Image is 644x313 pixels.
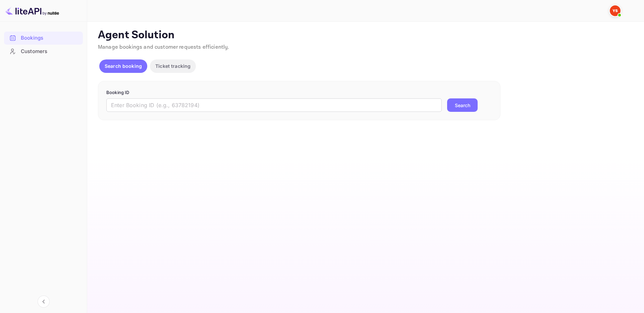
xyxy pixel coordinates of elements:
p: Booking ID [106,89,492,96]
a: Customers [4,45,83,57]
img: Yandex Support [610,5,621,16]
p: Agent Solution [98,29,632,42]
button: Collapse navigation [38,296,50,308]
span: Manage bookings and customer requests efficiently. [98,44,229,51]
div: Customers [21,48,79,55]
img: LiteAPI logo [5,5,59,16]
p: Ticket tracking [155,62,191,70]
input: Enter Booking ID (e.g., 63782194) [106,98,442,112]
button: Search [447,98,478,112]
div: Customers [4,45,83,58]
a: Bookings [4,32,83,44]
div: Bookings [21,34,79,42]
p: Search booking [105,62,142,70]
div: Bookings [4,32,83,45]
